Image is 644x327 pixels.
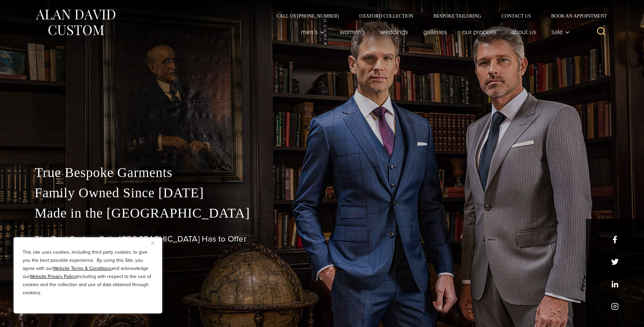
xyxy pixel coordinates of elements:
[503,25,544,39] a: About Us
[593,24,610,40] button: View Search Form
[492,14,541,18] a: Contact Us
[541,14,609,18] a: Book an Appointment
[151,242,154,245] img: Close
[30,273,76,280] a: Website Privacy Policy
[35,234,610,244] h1: The Best Custom Suits [GEOGRAPHIC_DATA] Has to Offer
[332,25,373,39] a: Women’s
[35,162,610,223] p: True Bespoke Garments Family Owned Since [DATE] Made in the [GEOGRAPHIC_DATA]
[423,14,491,18] a: Bespoke Tailoring
[23,248,153,297] p: This site uses cookies, including third party cookies, to give you the best possible experience. ...
[454,25,503,39] a: Our Process
[266,14,349,18] a: Call Us [PHONE_NUMBER]
[266,14,610,18] nav: Secondary Navigation
[301,28,325,35] span: Men’s
[293,25,573,39] nav: Primary Navigation
[151,239,159,247] button: Close
[373,25,415,39] a: weddings
[415,25,454,39] a: Galleries
[349,14,423,18] a: Oxxford Collection
[35,7,116,37] img: Alan David Custom
[53,265,112,272] a: Website Terms & Conditions
[551,28,570,35] span: Sale
[600,307,637,324] iframe: Opens a widget where you can chat to one of our agents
